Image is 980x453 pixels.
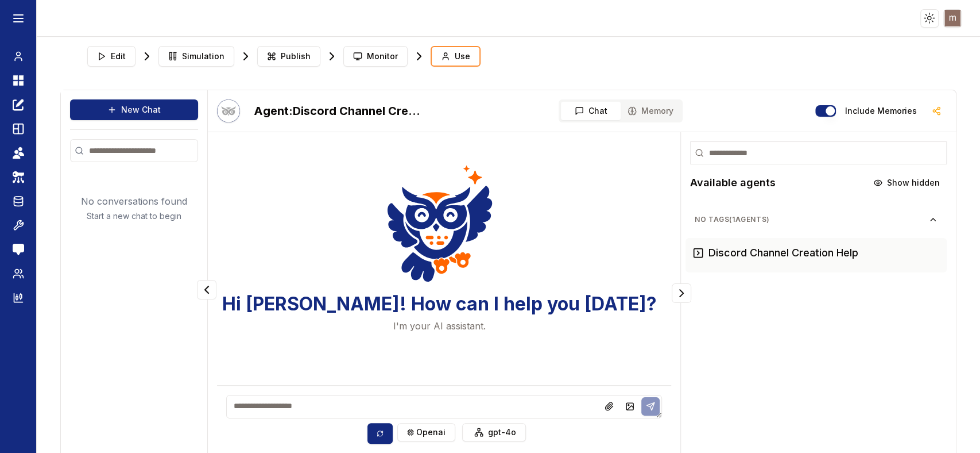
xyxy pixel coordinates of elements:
[158,46,234,67] button: Simulation
[367,51,398,62] span: Monitor
[708,245,858,261] h3: Discord Channel Creation Help
[887,177,940,189] span: Show hidden
[70,99,198,120] button: New Chat
[685,210,947,229] button: No Tags(1agents)
[641,105,673,117] span: Memory
[690,175,776,191] h2: Available agents
[111,51,126,62] span: Edit
[431,46,481,67] button: Use
[343,46,408,67] button: Monitor
[393,319,486,333] p: I'm your AI assistant.
[217,99,240,122] button: Talk with Hootie
[866,174,947,192] button: Show hidden
[455,51,470,62] span: Use
[462,423,526,442] button: gpt-4o
[387,163,493,285] img: Welcome Owl
[182,51,224,62] span: Simulation
[416,427,446,438] span: openai
[845,107,917,115] label: Include memories in the messages below
[588,105,607,117] span: Chat
[281,51,311,62] span: Publish
[488,427,516,438] span: gpt-4o
[13,244,24,255] img: feedback
[815,105,836,117] button: Include memories in the messages below
[222,294,657,314] h3: Hi [PERSON_NAME]! How can I help you [DATE]?
[87,46,135,67] button: Edit
[367,423,393,444] button: Sync model selection with the edit page
[695,215,928,224] span: No Tags ( 1 agents)
[87,210,181,222] p: Start a new chat to begin
[397,423,455,442] button: openai
[672,283,691,303] button: Collapse panel
[257,46,320,67] button: Publish
[197,280,216,300] button: Collapse panel
[217,99,240,122] img: Bot
[254,103,426,119] h2: Discord Channel Creation Help
[81,194,187,208] p: No conversations found
[944,10,961,26] img: ACg8ocJF9pzeCqlo4ezUS9X6Xfqcx_FUcdFr9_JrUZCRfvkAGUe5qw=s96-c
